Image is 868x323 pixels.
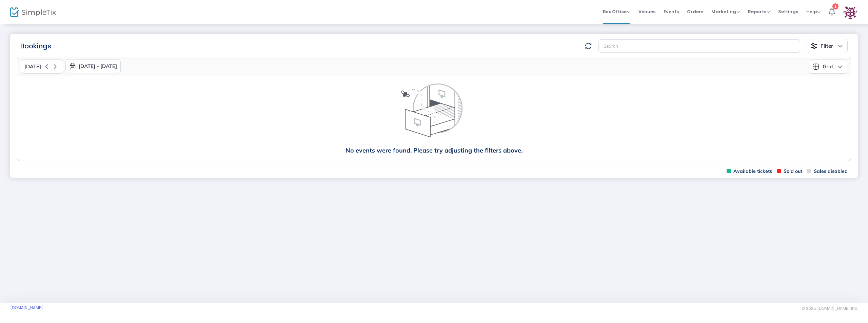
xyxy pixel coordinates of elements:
[603,8,630,15] span: Box Office
[806,8,821,15] span: Help
[807,39,848,53] button: Filter
[778,3,798,20] span: Settings
[69,63,76,70] img: monthly
[346,147,522,154] span: No events were found. Please try adjusting the filters above.
[585,43,592,49] img: refresh-data
[65,59,121,73] button: [DATE] - [DATE]
[711,8,740,15] span: Marketing
[598,39,800,53] input: Search
[21,59,63,74] button: [DATE]
[810,43,817,49] img: filter
[832,3,839,9] div: 1
[777,168,802,175] span: Sold out
[638,3,655,20] span: Venues
[687,3,703,20] span: Orders
[20,41,51,51] m-panel-title: Bookings
[807,168,848,175] span: Sales disabled
[748,8,770,15] span: Reports
[24,64,41,70] span: [DATE]
[10,305,43,310] a: [DOMAIN_NAME]
[809,60,847,74] button: Grid
[664,3,679,20] span: Events
[348,83,520,147] img: face thinking
[802,306,858,311] span: © 2025 [DOMAIN_NAME] Inc.
[727,168,772,175] span: Available tickets
[812,63,819,70] img: grid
